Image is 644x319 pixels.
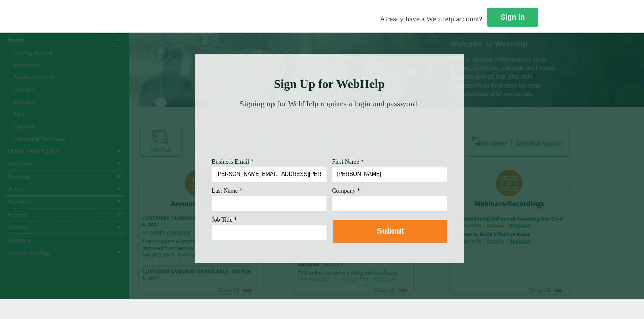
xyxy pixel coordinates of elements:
span: Job Title * [212,216,237,223]
span: Last Name * [212,187,243,194]
span: Business Email * [212,158,254,165]
strong: Sign In [500,13,525,21]
span: Company * [332,187,360,194]
button: Submit [333,220,447,243]
img: Need Credentials? Sign up below. Have Credentials? Use the sign-in button. [216,115,443,149]
strong: Sign Up for WebHelp [274,77,385,91]
a: Sign In [487,8,538,27]
span: First Name * [332,158,364,165]
strong: Submit [377,226,404,235]
span: Already have a WebHelp account? [380,14,482,23]
span: Signing up for WebHelp requires a login and password. [239,99,419,108]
